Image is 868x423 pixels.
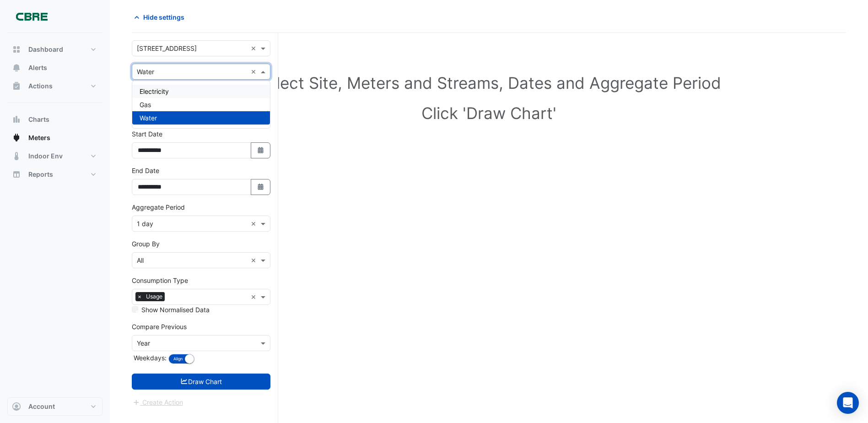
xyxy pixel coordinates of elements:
[144,292,165,301] span: Usage
[7,110,102,129] button: Charts
[257,183,265,191] fa-icon: Select Date
[146,73,831,92] h1: Select Site, Meters and Streams, Dates and Aggregate Period
[251,67,259,76] span: Clear
[11,7,52,26] img: Company Logo
[257,146,265,154] fa-icon: Select Date
[12,81,21,91] app-icon: Actions
[132,202,185,212] label: Aggregate Period
[135,292,144,301] span: ×
[132,374,270,390] button: Draw Chart
[28,170,53,179] span: Reports
[28,402,55,411] span: Account
[7,129,102,147] button: Meters
[132,276,188,285] label: Consumption Type
[132,81,270,129] ng-dropdown-panel: Options list
[132,353,167,363] label: Weekdays:
[140,114,157,122] span: Water
[132,9,190,25] button: Hide settings
[28,81,53,91] span: Actions
[146,103,831,123] h1: Click 'Draw Chart'
[132,166,159,175] label: End Date
[143,12,184,22] span: Hide settings
[28,63,47,72] span: Alerts
[28,115,49,124] span: Charts
[140,87,169,95] span: Electricity
[28,152,63,161] span: Indoor Env
[141,305,210,315] label: Show Normalised Data
[251,255,259,265] span: Clear
[7,397,102,416] button: Account
[12,152,21,161] app-icon: Indoor Env
[7,147,102,165] button: Indoor Env
[251,292,259,302] span: Clear
[7,77,102,95] button: Actions
[12,63,21,72] app-icon: Alerts
[12,115,21,124] app-icon: Charts
[132,322,187,331] label: Compare Previous
[12,133,21,142] app-icon: Meters
[28,133,50,142] span: Meters
[7,165,102,184] button: Reports
[132,129,162,139] label: Start Date
[12,45,21,54] app-icon: Dashboard
[251,43,259,53] span: Clear
[7,59,102,77] button: Alerts
[140,101,151,108] span: Gas
[132,398,183,406] app-escalated-ticket-create-button: Please draw the charts first
[837,392,859,414] div: Open Intercom Messenger
[7,40,102,59] button: Dashboard
[28,45,63,54] span: Dashboard
[132,239,160,249] label: Group By
[251,219,259,228] span: Clear
[12,170,21,179] app-icon: Reports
